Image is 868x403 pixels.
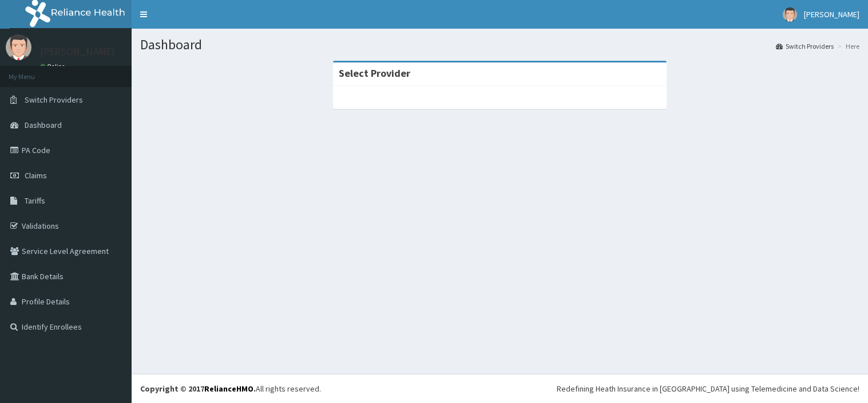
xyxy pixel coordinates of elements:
[339,66,410,80] strong: Select Provider
[40,62,68,71] a: Online
[783,7,797,22] img: User Image
[25,95,83,105] span: Switch Providers
[25,170,47,181] span: Claims
[25,120,62,130] span: Dashboard
[140,384,256,394] strong: Copyright © 2017 .
[40,46,115,57] p: [PERSON_NAME]
[25,195,45,206] span: Tariffs
[804,9,859,19] span: [PERSON_NAME]
[557,383,859,394] div: Redefining Heath Insurance in [GEOGRAPHIC_DATA] using Telemedicine and Data Science!
[140,37,859,52] h1: Dashboard
[204,384,253,394] a: RelianceHMO
[132,374,868,403] footer: All rights reserved.
[776,41,834,51] a: Switch Providers
[835,41,859,51] li: Here
[6,34,31,60] img: User Image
